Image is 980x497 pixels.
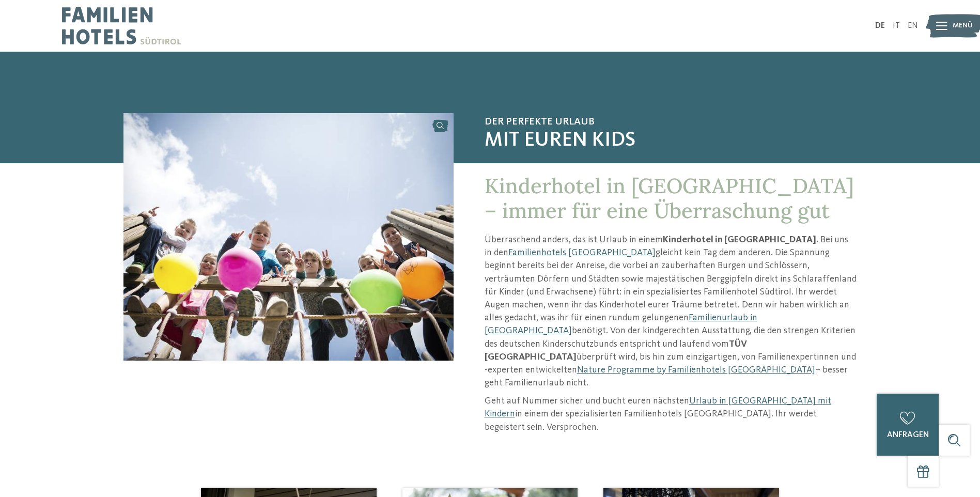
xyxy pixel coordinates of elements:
[953,21,973,31] span: Menü
[485,234,857,390] p: Überraschend anders, das ist Urlaub in einem . Bei uns in den gleicht kein Tag dem anderen. Die S...
[663,235,816,244] strong: Kinderhotel in [GEOGRAPHIC_DATA]
[875,22,885,30] a: DE
[123,113,454,361] img: Kinderhotel in Südtirol für Spiel, Spaß und Action
[485,395,857,434] p: Geht auf Nummer sicher und bucht euren nächsten in einem der spezialisierten Familienhotels [GEOG...
[908,22,918,30] a: EN
[485,116,857,128] span: Der perfekte Urlaub
[887,431,929,439] span: anfragen
[485,339,747,362] strong: TÜV [GEOGRAPHIC_DATA]
[485,173,854,224] span: Kinderhotel in [GEOGRAPHIC_DATA] – immer für eine Überraschung gut
[577,365,815,375] a: Nature Programme by Familienhotels [GEOGRAPHIC_DATA]
[877,394,939,456] a: anfragen
[485,128,857,153] span: mit euren Kids
[893,22,900,30] a: IT
[508,248,656,257] a: Familienhotels [GEOGRAPHIC_DATA]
